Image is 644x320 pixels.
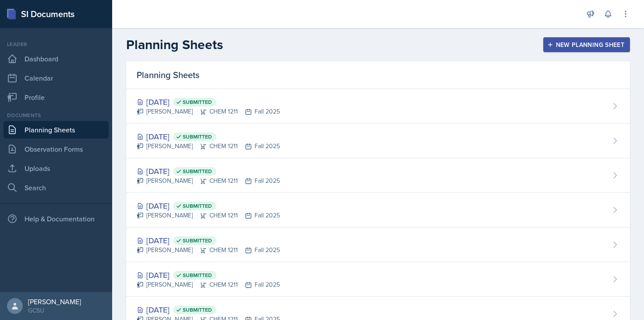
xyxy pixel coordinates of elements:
div: [DATE] [137,96,280,108]
div: [DATE] [137,131,280,142]
div: [PERSON_NAME] CHEM 1211 Fall 2025 [137,211,280,220]
a: Uploads [4,160,109,177]
a: [DATE] Submitted [PERSON_NAME]CHEM 1211Fall 2025 [126,89,630,124]
div: New Planning Sheet [549,41,624,48]
div: [PERSON_NAME] CHEM 1211 Fall 2025 [137,142,280,151]
a: Profile [4,89,109,106]
div: Planning Sheets [126,61,630,89]
span: Submitted [183,203,212,210]
div: [PERSON_NAME] [28,297,81,306]
a: [DATE] Submitted [PERSON_NAME]CHEM 1211Fall 2025 [126,158,630,193]
div: Leader [4,40,109,48]
div: [DATE] [137,200,280,212]
a: Observation Forms [4,140,109,158]
div: [DATE] [137,304,280,316]
a: [DATE] Submitted [PERSON_NAME]CHEM 1211Fall 2025 [126,228,630,262]
a: Planning Sheets [4,121,109,139]
div: [DATE] [137,235,280,246]
span: Submitted [183,306,212,313]
div: [PERSON_NAME] CHEM 1211 Fall 2025 [137,245,280,255]
div: [PERSON_NAME] CHEM 1211 Fall 2025 [137,176,280,185]
div: [PERSON_NAME] CHEM 1211 Fall 2025 [137,107,280,116]
div: Documents [4,111,109,119]
span: Submitted [183,133,212,140]
span: Submitted [183,237,212,244]
a: [DATE] Submitted [PERSON_NAME]CHEM 1211Fall 2025 [126,193,630,228]
a: [DATE] Submitted [PERSON_NAME]CHEM 1211Fall 2025 [126,124,630,158]
a: Calendar [4,69,109,87]
a: Search [4,179,109,196]
h2: Planning Sheets [126,37,223,53]
a: [DATE] Submitted [PERSON_NAME]CHEM 1211Fall 2025 [126,262,630,297]
a: Dashboard [4,50,109,68]
div: Help & Documentation [4,210,109,228]
div: GCSU [28,306,81,315]
div: [PERSON_NAME] CHEM 1211 Fall 2025 [137,280,280,289]
button: New Planning Sheet [543,37,630,52]
span: Submitted [183,272,212,279]
span: Submitted [183,168,212,175]
div: [DATE] [137,165,280,177]
span: Submitted [183,99,212,106]
div: [DATE] [137,269,280,281]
